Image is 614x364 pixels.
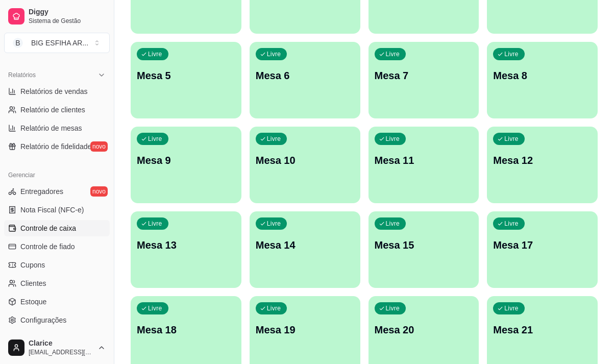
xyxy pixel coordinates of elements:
[131,211,241,288] button: LivreMesa 13
[386,220,400,228] p: Livre
[4,102,110,118] a: Relatório de clientes
[267,135,281,143] p: Livre
[20,241,75,252] span: Controle de fiado
[4,138,110,155] a: Relatório de fidelidadenovo
[267,50,281,58] p: Livre
[4,275,110,292] a: Clientes
[29,17,106,25] span: Sistema de Gestão
[148,50,162,58] p: Livre
[20,186,63,197] span: Entregadores
[131,42,241,118] button: LivreMesa 5
[375,323,473,337] p: Mesa 20
[250,211,360,288] button: LivreMesa 14
[4,83,110,100] a: Relatórios de vendas
[375,153,473,167] p: Mesa 11
[4,120,110,136] a: Relatório de mesas
[386,135,400,143] p: Livre
[487,42,598,118] button: LivreMesa 8
[20,205,84,215] span: Nota Fiscal (NFC-e)
[375,68,473,83] p: Mesa 7
[256,238,354,252] p: Mesa 14
[386,50,400,58] p: Livre
[386,304,400,312] p: Livre
[487,211,598,288] button: LivreMesa 17
[493,68,592,83] p: Mesa 8
[148,135,162,143] p: Livre
[20,278,46,288] span: Clientes
[20,123,82,133] span: Relatório de mesas
[20,260,45,270] span: Cupons
[13,38,23,48] span: B
[493,323,592,337] p: Mesa 21
[369,42,479,118] button: LivreMesa 7
[4,183,110,200] a: Entregadoresnovo
[369,211,479,288] button: LivreMesa 15
[369,127,479,203] button: LivreMesa 11
[20,223,76,233] span: Controle de caixa
[256,68,354,83] p: Mesa 6
[4,33,110,53] button: Select a team
[29,339,93,348] span: Clarice
[131,127,241,203] button: LivreMesa 9
[20,297,46,307] span: Estoque
[250,42,360,118] button: LivreMesa 6
[4,4,110,29] a: DiggySistema de Gestão
[20,105,85,115] span: Relatório de clientes
[137,323,235,337] p: Mesa 18
[4,220,110,236] a: Controle de caixa
[20,315,66,325] span: Configurações
[504,135,519,143] p: Livre
[250,127,360,203] button: LivreMesa 10
[504,50,519,58] p: Livre
[20,141,91,152] span: Relatório de fidelidade
[148,304,162,312] p: Livre
[137,153,235,167] p: Mesa 9
[4,257,110,273] a: Cupons
[31,38,88,48] div: BIG ESFIHA AR ...
[4,335,110,360] button: Clarice[EMAIL_ADDRESS][DOMAIN_NAME]
[29,348,93,356] span: [EMAIL_ADDRESS][DOMAIN_NAME]
[4,238,110,255] a: Controle de fiado
[375,238,473,252] p: Mesa 15
[137,238,235,252] p: Mesa 13
[267,220,281,228] p: Livre
[267,304,281,312] p: Livre
[487,127,598,203] button: LivreMesa 12
[256,323,354,337] p: Mesa 19
[4,312,110,328] a: Configurações
[148,220,162,228] p: Livre
[493,238,592,252] p: Mesa 17
[256,153,354,167] p: Mesa 10
[504,220,519,228] p: Livre
[20,86,88,96] span: Relatórios de vendas
[493,153,592,167] p: Mesa 12
[4,202,110,218] a: Nota Fiscal (NFC-e)
[137,68,235,83] p: Mesa 5
[8,71,36,79] span: Relatórios
[504,304,519,312] p: Livre
[4,167,110,183] div: Gerenciar
[29,8,106,17] span: Diggy
[4,294,110,310] a: Estoque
